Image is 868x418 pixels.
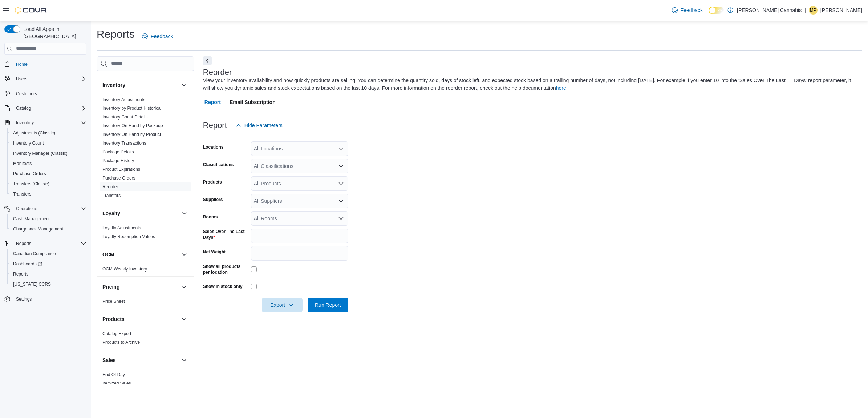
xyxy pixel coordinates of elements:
[1,294,89,304] button: Settings
[13,75,30,83] button: Users
[102,141,146,146] a: Inventory Transactions
[102,283,119,290] h3: Pricing
[102,184,118,190] span: Reorder
[97,297,194,309] div: Pricing
[102,158,134,163] a: Package History
[102,167,140,172] a: Product Expirations
[13,295,35,304] a: Settings
[7,259,89,269] a: Dashboards
[102,123,163,128] a: Inventory On Hand by Package
[102,176,135,181] a: Purchase Orders
[7,189,89,199] button: Transfers
[13,261,42,267] span: Dashboards
[7,169,89,179] button: Purchase Orders
[203,214,218,220] label: Rooms
[13,239,86,248] span: Reports
[10,139,47,148] a: Inventory Count
[180,282,188,291] button: Pricing
[102,372,125,378] span: End Of Day
[102,381,131,386] a: Itemized Sales
[139,29,176,44] a: Feedback
[102,140,146,146] span: Inventory Transactions
[13,140,44,146] span: Inventory Count
[97,95,194,203] div: Inventory
[102,251,178,258] button: OCM
[7,128,89,138] button: Adjustments (Classic)
[315,301,341,309] span: Run Report
[10,249,86,258] span: Canadian Compliance
[180,209,188,218] button: Loyalty
[102,132,161,137] span: Inventory On Hand by Product
[102,331,131,337] span: Catalog Export
[16,120,34,126] span: Inventory
[10,180,52,188] a: Transfers (Classic)
[10,149,86,158] span: Inventory Manager (Classic)
[10,139,86,148] span: Inventory Count
[102,81,178,89] button: Inventory
[13,171,46,177] span: Purchase Orders
[10,280,86,289] span: Washington CCRS
[1,74,89,84] button: Users
[204,95,221,109] span: Report
[102,210,120,217] h3: Loyalty
[102,166,140,172] span: Product Expirations
[97,329,194,350] div: Products
[13,104,34,113] button: Catalog
[7,148,89,158] button: Inventory Manager (Classic)
[13,60,86,69] span: Home
[16,296,32,302] span: Settings
[203,162,234,168] label: Classifications
[10,129,58,137] a: Adjustments (Classic)
[709,7,724,14] input: Dark Mode
[556,85,566,91] a: here
[13,226,63,232] span: Chargeback Management
[1,204,89,214] button: Operations
[102,299,125,304] a: Price Sheet
[13,104,86,113] span: Catalog
[820,6,862,15] p: [PERSON_NAME]
[244,122,283,129] span: Hide Parameters
[13,191,31,197] span: Transfers
[203,56,212,65] button: Next
[203,284,243,289] label: Show in stock only
[102,315,178,323] button: Products
[10,180,86,188] span: Transfers (Classic)
[809,6,818,15] div: Matt Pozdrowski
[7,269,89,279] button: Reports
[10,249,59,258] a: Canadian Compliance
[338,198,344,204] button: Open list of options
[10,260,45,268] a: Dashboards
[102,234,155,239] a: Loyalty Redemption Values
[10,260,86,268] span: Dashboards
[338,181,344,186] button: Open list of options
[10,159,35,168] a: Manifests
[102,357,178,364] button: Sales
[266,298,298,312] span: Export
[669,3,706,17] a: Feedback
[338,146,344,152] button: Open list of options
[10,190,86,198] span: Transfers
[97,27,135,41] h1: Reports
[10,159,86,168] span: Manifests
[13,118,37,127] button: Inventory
[7,214,89,224] button: Cash Management
[13,251,56,257] span: Canadian Compliance
[13,181,49,187] span: Transfers (Classic)
[804,6,806,15] p: |
[102,266,147,272] span: OCM Weekly Inventory
[151,33,173,40] span: Feedback
[10,169,86,178] span: Purchase Orders
[338,216,344,221] button: Open list of options
[810,6,816,15] span: MP
[102,315,125,323] h3: Products
[102,357,116,364] h3: Sales
[102,81,125,89] h3: Inventory
[262,298,303,312] button: Export
[7,249,89,259] button: Canadian Compliance
[203,77,859,92] div: View your inventory availability and how quickly products are selling. You can determine the quan...
[10,270,86,278] span: Reports
[16,206,37,212] span: Operations
[1,238,89,249] button: Reports
[102,114,148,120] span: Inventory Count Details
